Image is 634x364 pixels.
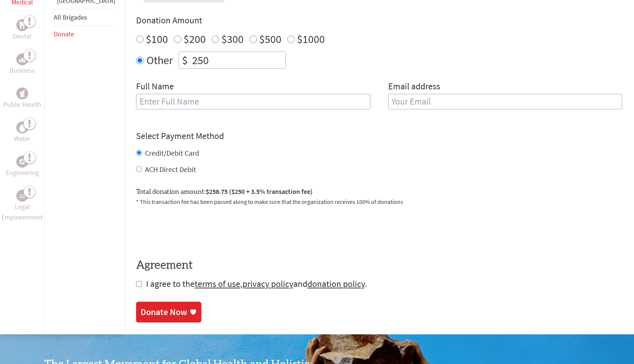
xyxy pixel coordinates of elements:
[136,130,622,142] h4: Select Payment Method
[136,215,249,244] iframe: reCAPTCHA
[19,159,25,165] img: Engineering
[195,278,240,289] a: terms of use
[14,133,30,144] p: Water
[307,278,365,289] a: donation policy
[136,94,370,109] input: Enter Full Name
[146,32,168,46] label: $100
[136,80,174,94] label: Full Name
[1,190,43,222] a: Legal EmpowermentLegal Empowerment
[54,13,87,21] a: All Brigades
[16,122,28,133] div: Water
[16,53,28,65] div: Business
[145,148,199,158] label: Credit/Debit Card
[54,30,74,38] a: Donate
[16,87,28,99] div: Public Health
[10,53,35,76] a: BusinessBusiness
[388,80,440,94] label: Email address
[14,122,30,144] a: WaterWater
[19,193,25,198] img: Legal Empowerment
[19,123,25,132] img: Water
[13,31,32,42] p: Dental
[6,168,39,178] p: Engineering
[3,87,41,110] a: Public HealthPublic Health
[259,32,281,46] label: $500
[191,52,285,68] input: Enter Amount
[19,90,25,97] img: Public Health
[54,26,115,42] li: Donate
[136,259,622,272] h4: Agreement
[206,187,313,196] span: $258.75 ($250 + 3.5% transaction fee)
[136,302,201,322] a: Donate Now
[146,278,367,289] span: I agree to the , and .
[3,99,41,110] p: Public Health
[136,14,622,26] h4: Donation Amount
[136,197,622,206] p: * This transaction fee has been passed along to make sure that the organization receives 100% of ...
[16,190,28,202] div: Legal Empowerment
[136,186,313,197] label: Total donation amount:
[13,19,32,42] a: DentalDental
[184,32,206,46] label: $200
[19,56,25,62] img: Business
[1,202,43,222] p: Legal Empowerment
[221,32,244,46] label: $300
[388,94,623,109] input: Your Email
[297,32,325,46] label: $1000
[141,306,187,318] div: Donate Now
[19,22,25,29] img: Dental
[242,278,293,289] a: privacy policy
[146,52,173,69] label: Other
[16,156,28,168] div: Engineering
[54,9,115,26] li: All Brigades
[16,19,28,31] div: Dental
[179,52,191,68] div: $
[10,65,35,76] p: Business
[145,165,196,174] label: ACH Direct Debit
[6,156,39,178] a: EngineeringEngineering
